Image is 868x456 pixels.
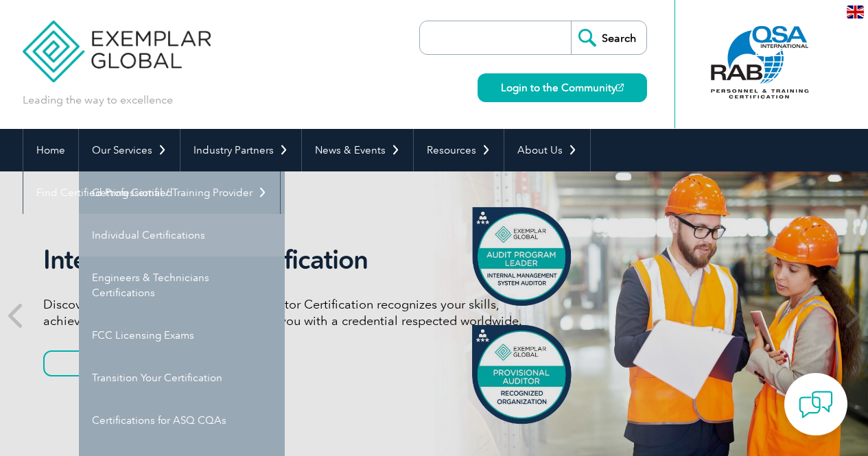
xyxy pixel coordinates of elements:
[23,129,78,171] a: Home
[23,171,280,214] a: Find Certified Professional / Training Provider
[79,314,285,357] a: FCC Licensing Exams
[43,350,186,376] a: Learn More
[79,214,285,256] a: Individual Certifications
[43,244,558,276] h2: Internal Auditor Certification
[79,256,285,314] a: Engineers & Technicians Certifications
[414,129,504,171] a: Resources
[79,357,285,399] a: Transition Your Certification
[43,296,558,329] p: Discover how our redesigned Internal Auditor Certification recognizes your skills, achievements, ...
[616,84,624,91] img: open_square.png
[799,387,833,422] img: contact-chat.png
[571,21,646,54] input: Search
[23,93,173,108] p: Leading the way to excellence
[79,129,180,171] a: Our Services
[478,73,647,102] a: Login to the Community
[847,5,864,19] img: en
[504,129,590,171] a: About Us
[79,399,285,442] a: Certifications for ASQ CQAs
[180,129,301,171] a: Industry Partners
[302,129,413,171] a: News & Events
